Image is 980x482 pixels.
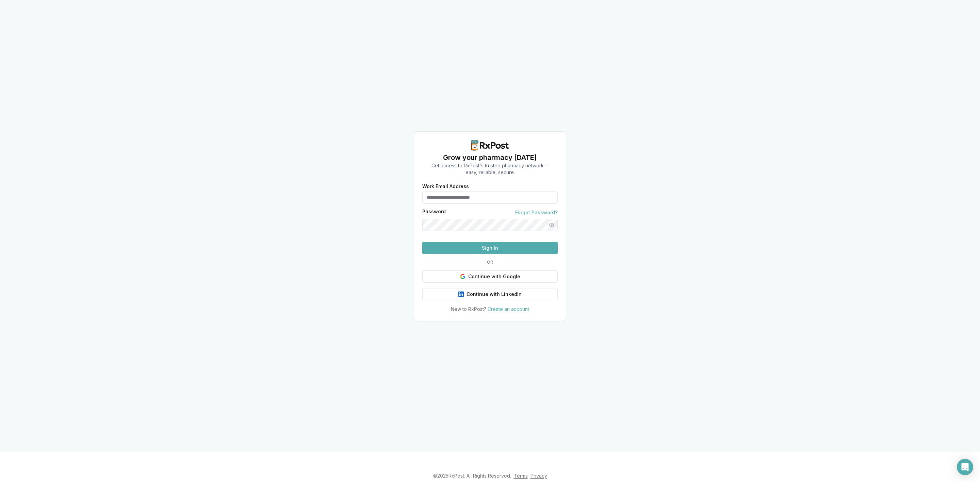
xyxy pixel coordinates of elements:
[458,292,464,297] img: LinkedIn
[530,473,547,479] a: Privacy
[422,209,446,216] label: Password
[957,459,973,475] div: Open Intercom Messenger
[422,242,558,254] button: Sign In
[515,209,558,216] a: Forgot Password?
[545,219,558,231] button: Show password
[488,306,529,312] a: Create an account
[460,274,465,279] img: Google
[422,270,558,283] button: Continue with Google
[422,184,558,189] label: Work Email Address
[431,162,549,176] p: Get access to RxPost's trusted pharmacy network— easy, reliable, secure.
[514,473,528,479] a: Terms
[431,153,549,162] h1: Grow your pharmacy [DATE]
[422,288,558,300] button: Continue with LinkedIn
[451,306,486,312] span: New to RxPost?
[484,260,496,265] span: OR
[468,140,512,151] img: RxPost Logo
